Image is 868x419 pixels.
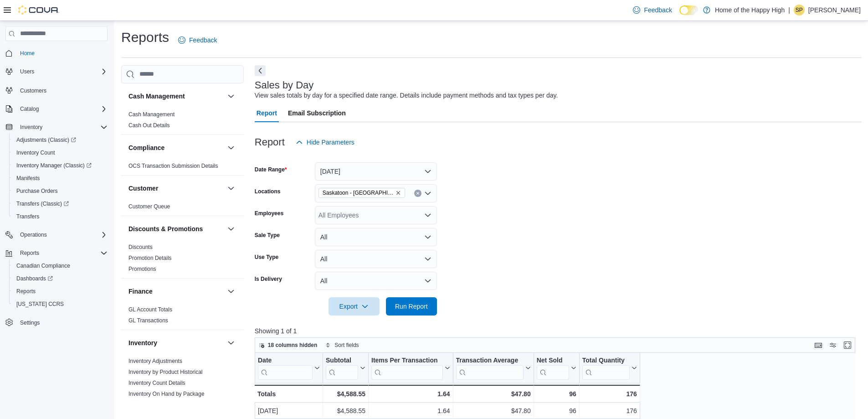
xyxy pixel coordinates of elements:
[128,243,153,251] span: Discounts
[2,103,111,115] button: Catalog
[326,357,365,380] button: Subtotal
[307,138,354,147] span: Hide Parameters
[371,357,450,380] button: Items Per Transaction
[128,358,182,364] a: Inventory Adjustments
[258,357,313,365] div: Date
[318,188,405,198] span: Saskatoon - Blairmore Village - Fire & Flower
[371,388,450,399] div: 1.64
[2,83,111,97] button: Customers
[128,92,224,101] button: Cash Management
[16,122,108,133] span: Inventory
[189,36,217,45] span: Feedback
[16,317,43,328] a: Settings
[13,134,80,145] a: Adjustments (Classic)
[536,357,576,380] button: Net Sold
[644,5,672,15] span: Feedback
[13,134,108,145] span: Adjustments (Classic)
[2,228,111,241] button: Operations
[414,190,421,197] button: Clear input
[226,223,236,234] button: Discounts & Promotions
[13,260,74,271] a: Canadian Compliance
[20,249,39,257] span: Reports
[323,188,394,197] span: Saskatoon - [GEOGRAPHIC_DATA] - Fire & Flower
[16,66,108,77] span: Users
[13,186,62,197] a: Purchase Orders
[128,265,156,273] span: Promotions
[255,65,266,76] button: Next
[13,173,108,184] span: Manifests
[226,337,236,348] button: Inventory
[13,273,56,284] a: Dashboards
[326,405,365,416] div: $4,588.55
[20,68,34,75] span: Users
[16,162,92,169] span: Inventory Manager (Classic)
[2,316,111,329] button: Settings
[18,5,59,15] img: Cova
[13,299,108,310] span: Washington CCRS
[128,111,175,118] a: Cash Management
[582,357,629,380] div: Total Quantity
[255,326,862,336] p: Showing 1 of 1
[128,244,153,250] a: Discounts
[16,149,55,156] span: Inventory Count
[456,357,523,380] div: Transaction Average
[679,5,699,15] input: Dark Mode
[456,357,530,380] button: Transaction Average
[16,200,69,207] span: Transfers (Classic)
[13,211,43,222] a: Transfers
[395,302,428,311] span: Run Report
[9,134,111,146] a: Adjustments (Classic)
[9,285,111,298] button: Reports
[2,247,111,259] button: Reports
[255,253,278,261] label: Use Type
[13,198,72,209] a: Transfers (Classic)
[226,91,236,102] button: Cash Management
[128,357,182,365] span: Inventory Adjustments
[226,142,236,153] button: Compliance
[121,242,244,278] div: Discounts & Promotions
[128,224,224,233] button: Discounts & Promotions
[456,357,523,365] div: Transaction Average
[128,317,168,324] span: GL Transactions
[16,229,108,240] span: Operations
[257,104,277,122] span: Report
[255,340,321,351] button: 18 columns hidden
[255,188,281,195] label: Locations
[813,340,824,351] button: Keyboard shortcuts
[175,31,221,49] a: Feedback
[5,43,108,353] nav: Complex example
[20,105,39,113] span: Catalog
[128,306,172,313] a: GL Account Totals
[16,103,108,114] span: Catalog
[582,388,637,399] div: 176
[827,340,838,351] button: Display options
[121,109,244,134] div: Cash Management
[128,203,170,210] span: Customer Queue
[326,357,358,365] div: Subtotal
[128,122,170,129] span: Cash Out Details
[128,203,170,210] a: Customer Queue
[386,297,437,316] button: Run Report
[2,121,111,134] button: Inventory
[128,163,218,169] a: OCS Transaction Submission Details
[16,122,46,133] button: Inventory
[16,84,108,96] span: Customers
[424,190,431,197] button: Open list of options
[16,187,58,195] span: Purchase Orders
[322,340,362,351] button: Sort fields
[329,297,380,316] button: Export
[13,211,108,222] span: Transfers
[808,5,861,16] p: [PERSON_NAME]
[536,388,576,399] div: 96
[315,228,437,246] button: All
[13,160,108,171] span: Inventory Manager (Classic)
[315,162,437,181] button: [DATE]
[13,260,108,271] span: Canadian Compliance
[257,388,320,399] div: Totals
[9,172,111,185] button: Manifests
[128,92,185,101] h3: Cash Management
[582,405,637,416] div: 176
[16,175,40,182] span: Manifests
